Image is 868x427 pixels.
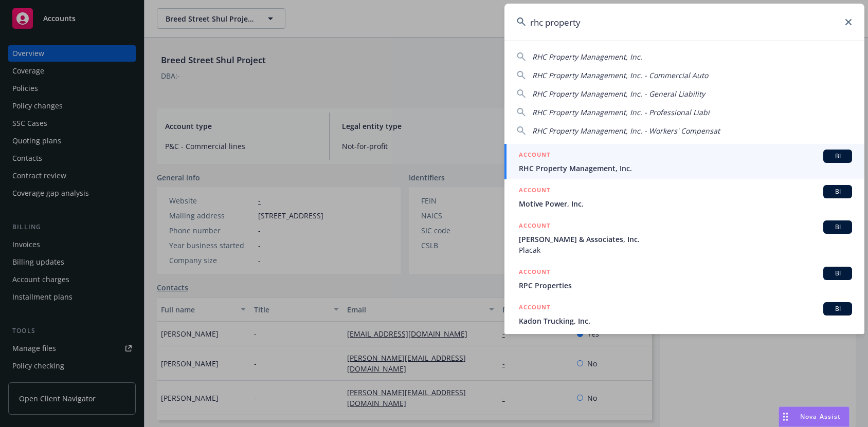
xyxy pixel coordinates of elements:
[519,315,852,326] span: Kadon Trucking, Inc.
[532,52,642,62] span: RHC Property Management, Inc.
[532,126,720,136] span: RHC Property Management, Inc. - Workers' Compensat
[519,198,852,209] span: Motive Power, Inc.
[519,234,852,245] span: [PERSON_NAME] & Associates, Inc.
[532,89,705,99] span: RHC Property Management, Inc. - General Liability
[519,302,550,314] h5: ACCOUNT
[504,4,864,41] input: Search...
[519,220,550,233] h5: ACCOUNT
[519,280,852,291] span: RPC Properties
[519,245,852,255] span: Placak
[800,412,841,421] span: Nova Assist
[827,152,848,161] span: BI
[827,269,848,278] span: BI
[532,107,710,117] span: RHC Property Management, Inc. - Professional Liabi
[519,163,852,174] span: RHC Property Management, Inc.
[532,70,708,80] span: RHC Property Management, Inc. - Commercial Auto
[779,406,849,427] button: Nova Assist
[827,187,848,196] span: BI
[519,150,550,162] h5: ACCOUNT
[504,261,864,296] a: ACCOUNTBIRPC Properties
[827,222,848,232] span: BI
[504,144,864,179] a: ACCOUNTBIRHC Property Management, Inc.
[827,304,848,313] span: BI
[504,215,864,261] a: ACCOUNTBI[PERSON_NAME] & Associates, Inc.Placak
[779,407,792,426] div: Drag to move
[504,296,864,332] a: ACCOUNTBIKadon Trucking, Inc.
[519,267,550,279] h5: ACCOUNT
[504,179,864,215] a: ACCOUNTBIMotive Power, Inc.
[519,185,550,197] h5: ACCOUNT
